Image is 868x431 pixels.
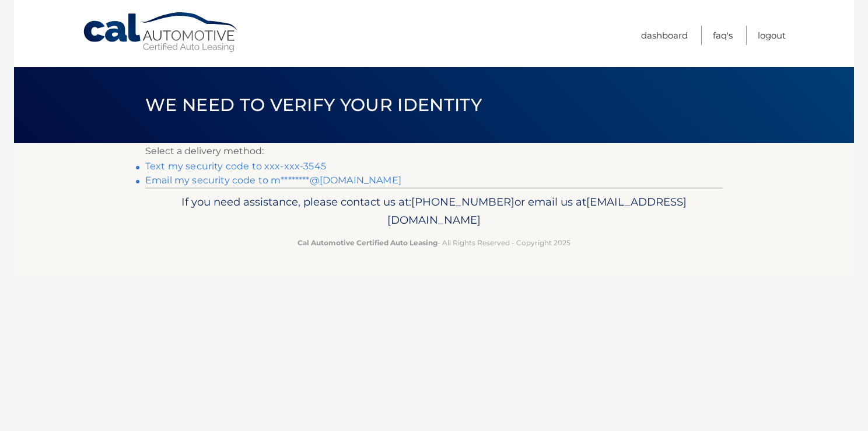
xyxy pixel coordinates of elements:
[641,26,688,45] a: Dashboard
[145,175,401,186] a: Email my security code to m********@[DOMAIN_NAME]
[82,12,240,53] a: Cal Automotive
[713,26,733,45] a: FAQ's
[145,161,326,172] a: Text my security code to xxx-xxx-3545
[758,26,786,45] a: Logout
[145,143,723,159] p: Select a delivery method:
[297,238,437,247] strong: Cal Automotive Certified Auto Leasing
[145,94,482,116] span: We need to verify your identity
[153,193,715,230] p: If you need assistance, please contact us at: or email us at
[153,237,715,249] p: - All Rights Reserved - Copyright 2025
[411,195,514,208] span: [PHONE_NUMBER]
